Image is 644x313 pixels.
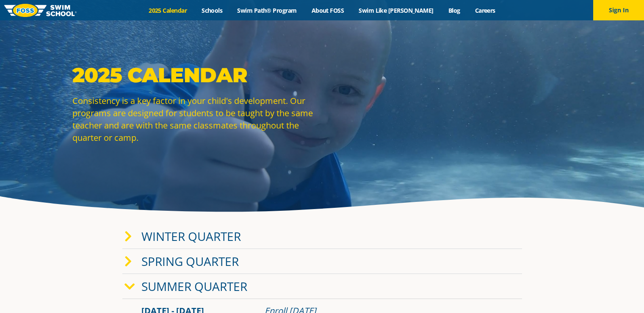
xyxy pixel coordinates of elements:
[72,63,247,87] strong: 2025 Calendar
[72,95,318,144] p: Consistency is a key factor in your child's development. Our programs are designed for students t...
[194,6,230,14] a: Schools
[230,6,304,14] a: Swim Path® Program
[4,4,77,17] img: FOSS Swim School Logo
[441,6,467,14] a: Blog
[351,6,441,14] a: Swim Like [PERSON_NAME]
[141,253,239,269] a: Spring Quarter
[141,228,241,244] a: Winter Quarter
[304,6,351,14] a: About FOSS
[141,6,194,14] a: 2025 Calendar
[141,278,247,294] a: Summer Quarter
[467,6,503,14] a: Careers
